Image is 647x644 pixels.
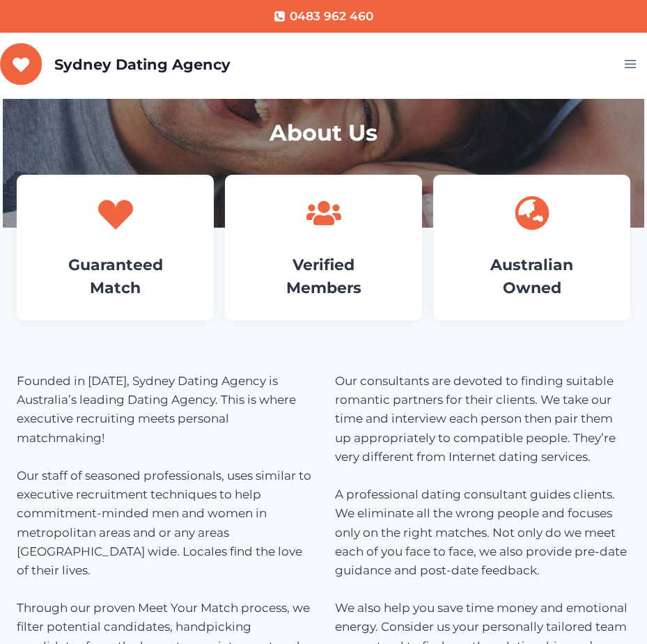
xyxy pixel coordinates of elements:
a: 0483 962 460 [274,7,373,26]
span: 0483 962 460 [290,7,373,26]
div: Sydney Dating Agency [54,56,231,73]
a: GuaranteedMatch [68,256,163,297]
button: Open menu [618,54,647,75]
a: VerifiedMembers [286,256,361,297]
h1: About Us [20,116,628,150]
a: AustralianOwned [490,256,573,297]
